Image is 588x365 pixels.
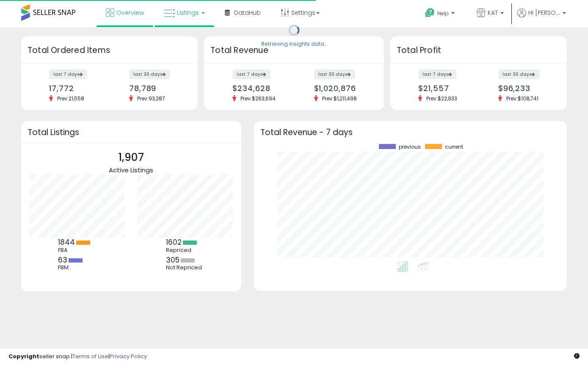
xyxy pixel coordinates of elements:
b: 1602 [166,237,182,247]
i: Get Help [425,8,435,18]
p: 1,907 [109,149,153,166]
div: $1,020,876 [314,84,369,93]
h3: Total Ordered Items [28,44,191,56]
div: Retrieving insights data.. [261,41,327,48]
span: Prev: $108,741 [502,95,543,102]
span: KAT [488,8,498,17]
h3: Total Revenue [210,44,378,56]
strong: Copyright [8,352,39,360]
span: Prev: 21,558 [53,95,88,102]
span: current [445,144,463,150]
b: 305 [166,255,179,265]
a: Hi [PERSON_NAME] [517,8,566,28]
div: 78,789 [129,84,183,93]
span: Active Listings [109,166,153,174]
span: previous [399,144,421,150]
div: Not Repriced [166,264,204,271]
span: Listings [177,8,199,17]
div: FBA [58,247,96,254]
span: Hi [PERSON_NAME] [528,8,560,17]
div: seller snap | | [8,353,147,361]
span: DataHub [234,8,261,17]
span: Prev: $22,933 [422,95,461,102]
h3: Total Listings [28,129,235,135]
div: FBM [58,264,96,271]
b: 63 [58,255,67,265]
div: Repriced [166,247,204,254]
div: $234,628 [232,84,287,93]
a: Help [418,1,463,28]
span: Help [437,10,449,17]
span: Overview [116,8,144,17]
span: Prev: 93,287 [133,95,169,102]
label: last 7 days [49,69,87,79]
span: Prev: $263,694 [236,95,280,102]
label: last 30 days [498,69,539,79]
a: Terms of Use [72,352,108,360]
span: Prev: $1,211,498 [318,95,361,102]
label: last 30 days [314,69,355,79]
h3: Total Revenue - 7 days [260,129,560,135]
label: last 7 days [418,69,456,79]
div: $21,557 [418,84,472,93]
a: Privacy Policy [110,352,147,360]
h3: Total Profit [397,44,560,56]
div: 17,772 [49,84,103,93]
label: last 30 days [129,69,170,79]
b: 1844 [58,237,75,247]
div: $96,233 [498,84,552,93]
label: last 7 days [232,69,271,79]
